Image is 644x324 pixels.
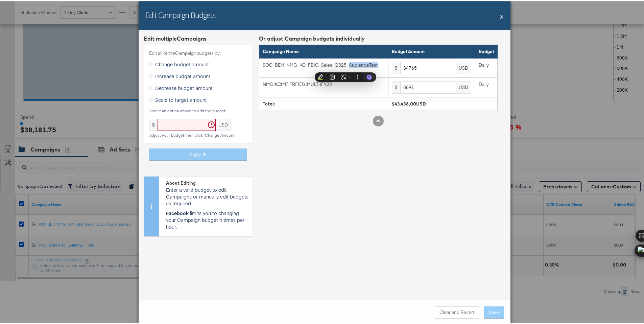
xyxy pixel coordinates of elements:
div: $ [392,80,400,92]
th: Campaign Name [259,44,388,57]
button: X [500,8,504,22]
span: Decrease budget amount [155,83,213,90]
div: $ [392,61,400,73]
div: Edit multiple Campaign s [144,33,252,41]
strong: Facebook [166,208,189,215]
span: Change budget amount [155,60,209,66]
div: USD [456,61,471,73]
div: $ [149,117,158,130]
div: $43,456.00USD [391,99,494,106]
p: limits you to changing your Campaign budget 4 times per hour. [166,208,248,229]
button: Clear and Revert [435,305,479,317]
th: Budget [475,44,497,57]
div: USD [216,117,231,130]
th: Budget Amount [388,44,475,57]
label: Edit all of the Campaign budgets by: [149,49,247,55]
div: SOC_BEH_NMG_KC_FBIG_Sales_Q325_AudienceTest [263,61,384,67]
div: Or adjust Campaign budgets individually [259,33,498,41]
p: Enter a valid budget to edit Campaigns or manually edit budgets as required. [166,185,248,205]
div: Adjust your budget then click 'Change Amount' [149,132,247,136]
div: NMO|KC|MT|TRF|EG|MULTI|FY25 [263,80,384,86]
div: About Editing [166,179,248,185]
td: Daily [475,76,497,96]
span: Scale to target amount [155,95,207,102]
span: Increase budget amount [155,71,210,78]
div: Total: [263,99,384,106]
div: USD [456,80,471,92]
div: Select an option above to edit the budget. [149,107,247,112]
h2: Edit Campaign Budgets [145,8,215,19]
td: Daily [475,57,497,76]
